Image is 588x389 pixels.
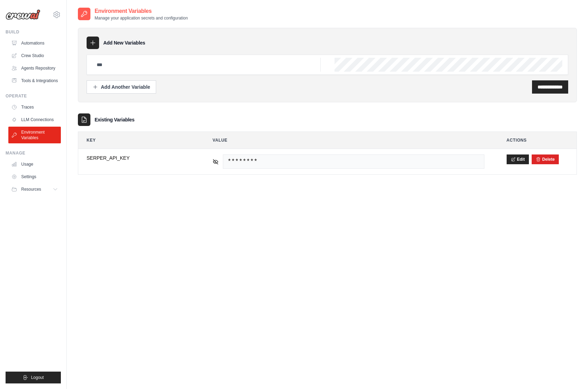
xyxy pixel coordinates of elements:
span: Logout [31,375,44,380]
th: Actions [498,132,577,149]
th: Value [204,132,492,149]
h2: Environment Variables [95,7,188,15]
a: Tools & Integrations [8,75,61,86]
button: Logout [6,372,61,383]
button: Add Another Variable [87,80,156,94]
a: Crew Studio [8,50,61,61]
a: Traces [8,102,61,113]
span: Resources [21,186,41,192]
img: Logo [6,9,40,20]
span: SERPER_API_KEY [87,154,190,161]
h3: Add New Variables [103,39,145,46]
a: Automations [8,38,61,49]
a: LLM Connections [8,114,61,125]
div: Manage [6,150,61,156]
div: Add Another Variable [92,84,150,90]
a: Settings [8,171,61,182]
p: Manage your application secrets and configuration [95,15,188,21]
button: Delete [536,157,555,162]
h3: Existing Variables [95,116,135,123]
div: Build [6,29,61,35]
div: Operate [6,93,61,99]
a: Environment Variables [8,127,61,143]
button: Edit [507,154,529,164]
th: Key [78,132,199,149]
a: Usage [8,159,61,170]
button: Resources [8,184,61,195]
a: Agents Repository [8,63,61,74]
